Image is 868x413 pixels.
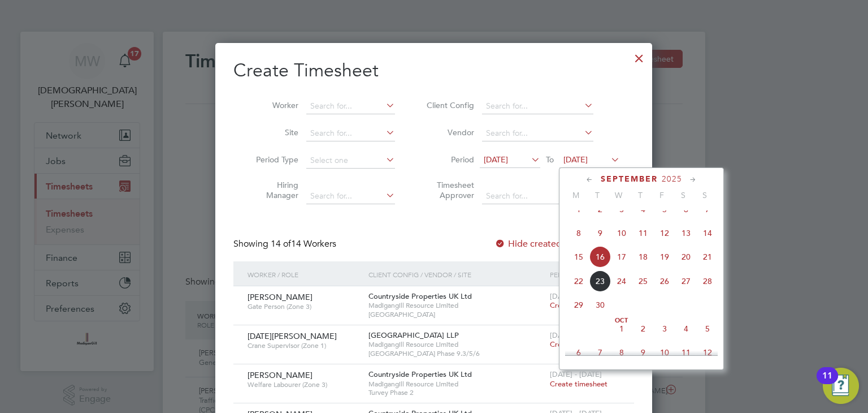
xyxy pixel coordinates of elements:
[654,222,675,244] span: 12
[550,369,602,379] span: [DATE] - [DATE]
[368,369,472,379] span: Countryside Properties UK Ltd
[568,294,589,316] span: 29
[248,100,298,110] label: Worker
[568,342,589,363] span: 6
[547,261,623,287] div: Period
[697,342,718,363] span: 12
[675,318,697,339] span: 4
[632,222,654,244] span: 11
[550,379,607,389] span: Create timesheet
[568,246,589,268] span: 15
[568,270,589,292] span: 22
[368,380,544,389] span: Madigangill Resource Limited
[494,238,609,249] label: Hide created timesheets
[675,342,697,363] span: 11
[601,174,658,184] span: September
[822,376,832,390] div: 11
[630,190,651,200] span: T
[484,154,508,165] span: [DATE]
[306,98,395,114] input: Search for...
[368,301,544,310] span: Madigangill Resource Limited
[589,294,611,316] span: 30
[306,153,395,169] input: Select one
[632,246,654,268] span: 18
[611,318,632,324] span: Oct
[233,238,338,250] div: Showing
[611,342,632,363] span: 8
[568,222,589,244] span: 8
[248,302,360,311] span: Gate Person (Zone 3)
[271,238,336,249] span: 14 Workers
[245,261,366,287] div: Worker / Role
[697,270,718,292] span: 28
[632,342,654,363] span: 9
[248,154,298,165] label: Period Type
[550,330,602,340] span: [DATE] - [DATE]
[423,100,474,110] label: Client Config
[611,246,632,268] span: 17
[368,349,544,358] span: [GEOGRAPHIC_DATA] Phase 9.3/5/6
[697,246,718,268] span: 21
[248,380,360,389] span: Welfare Labourer (Zone 3)
[542,152,557,167] span: To
[482,126,593,141] input: Search for...
[654,270,675,292] span: 26
[611,222,632,244] span: 10
[306,188,395,204] input: Search for...
[550,300,607,310] span: Create timesheet
[823,368,859,404] button: Open Resource Center, 11 new notifications
[368,330,459,340] span: [GEOGRAPHIC_DATA] LLP
[675,222,697,244] span: 13
[654,246,675,268] span: 19
[608,190,630,200] span: W
[589,246,611,268] span: 16
[368,340,544,349] span: Madigangill Resource Limited
[368,310,544,319] span: [GEOGRAPHIC_DATA]
[675,246,697,268] span: 20
[611,318,632,339] span: 1
[611,270,632,292] span: 24
[306,126,395,141] input: Search for...
[632,270,654,292] span: 25
[694,190,715,200] span: S
[368,291,472,301] span: Countryside Properties UK Ltd
[550,339,607,349] span: Create timesheet
[672,190,694,200] span: S
[589,270,611,292] span: 23
[697,318,718,339] span: 5
[651,190,672,200] span: F
[550,291,602,301] span: [DATE] - [DATE]
[248,370,313,380] span: [PERSON_NAME]
[248,292,313,302] span: [PERSON_NAME]
[482,98,593,114] input: Search for...
[662,174,682,184] span: 2025
[423,154,474,165] label: Period
[675,270,697,292] span: 27
[589,222,611,244] span: 9
[587,190,608,200] span: T
[423,127,474,137] label: Vendor
[368,388,544,397] span: Turvey Phase 2
[366,261,547,287] div: Client Config / Vendor / Site
[423,180,474,200] label: Timesheet Approver
[248,180,298,200] label: Hiring Manager
[248,331,337,341] span: [DATE][PERSON_NAME]
[563,154,588,165] span: [DATE]
[271,238,291,249] span: 14 of
[233,59,634,83] h2: Create Timesheet
[482,188,593,204] input: Search for...
[248,127,298,137] label: Site
[654,318,675,339] span: 3
[248,341,360,350] span: Crane Supervisor (Zone 1)
[654,342,675,363] span: 10
[565,190,587,200] span: M
[697,222,718,244] span: 14
[632,318,654,339] span: 2
[589,342,611,363] span: 7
